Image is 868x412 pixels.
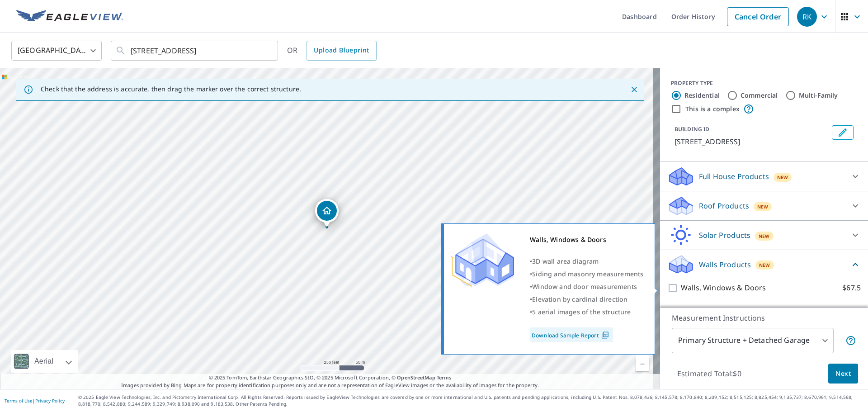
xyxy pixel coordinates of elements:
div: Roof ProductsNew [667,195,861,217]
p: [STREET_ADDRESS] [675,136,828,147]
label: This is a complex [685,104,740,114]
span: 5 aerial images of the structure [532,308,631,316]
span: Next [835,368,851,379]
a: Privacy Policy [35,398,65,404]
span: Elevation by cardinal direction [532,295,627,303]
div: • [530,268,643,280]
a: OpenStreetMap [397,374,435,381]
button: Next [828,364,858,384]
p: Solar Products [699,230,750,241]
p: Measurement Instructions [672,313,856,323]
a: Cancel Order [727,7,789,26]
span: Window and door measurements [532,282,637,291]
p: Roof Products [699,200,749,211]
div: • [530,293,643,306]
div: • [530,306,643,318]
label: Commercial [741,91,778,100]
p: $67.5 [842,282,861,294]
button: Close [628,84,640,95]
div: • [530,255,643,268]
div: Aerial [11,350,78,373]
span: Siding and masonry measurements [532,270,643,278]
a: Terms [437,374,452,381]
p: Full House Products [699,171,769,182]
p: Estimated Total: $0 [670,364,749,384]
span: Upload Blueprint [314,45,369,56]
div: • [530,280,643,293]
a: Terms of Use [5,398,33,404]
label: Residential [684,91,720,100]
p: BUILDING ID [675,125,709,133]
a: Download Sample Report [530,327,613,342]
div: Walls, Windows & Doors [530,233,643,246]
p: © 2025 Eagle View Technologies, Inc. and Pictometry International Corp. All Rights Reserved. Repo... [78,394,863,407]
span: New [759,232,770,240]
img: Pdf Icon [599,331,611,339]
p: Walls Products [699,259,751,270]
a: Current Level 17, Zoom Out [636,357,649,371]
a: Upload Blueprint [307,41,376,61]
span: New [757,203,769,210]
div: Walls ProductsNew [667,254,861,275]
div: Full House ProductsNew [667,166,861,187]
div: Dropped pin, building 1, Residential property, 3495 Golf Ave New Lenox, IL 60451 [315,199,339,227]
div: Solar ProductsNew [667,224,861,246]
img: Premium [451,233,514,288]
div: PROPERTY TYPE [671,79,857,87]
span: New [777,174,788,181]
span: Your report will include the primary structure and a detached garage if one exists. [845,335,856,346]
input: Search by address or latitude-longitude [131,38,259,63]
span: New [759,261,770,269]
label: Multi-Family [799,91,838,100]
button: Edit building 1 [832,125,854,140]
div: Primary Structure + Detached Garage [672,328,834,353]
div: OR [287,41,377,61]
span: 3D wall area diagram [532,257,599,265]
p: | [5,398,65,403]
div: RK [797,7,817,27]
div: [GEOGRAPHIC_DATA] [11,38,102,63]
div: Aerial [32,350,56,373]
img: EV Logo [16,10,123,24]
span: © 2025 TomTom, Earthstar Geographics SIO, © 2025 Microsoft Corporation, © [209,374,452,382]
p: Walls, Windows & Doors [681,282,766,294]
p: Check that the address is accurate, then drag the marker over the correct structure. [41,85,301,93]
